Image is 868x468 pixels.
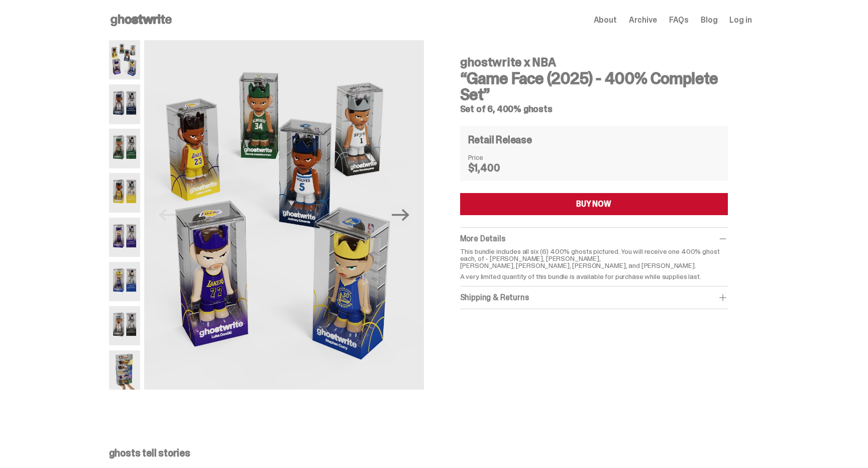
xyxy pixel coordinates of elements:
a: FAQs [669,16,689,24]
h4: Retail Release [468,135,532,145]
img: NBA-400-HG-Main.png [144,40,423,390]
img: NBA-400-HG-Luka.png [109,218,141,257]
p: This bundle includes all six (6) 400% ghosts pictured. You will receive one 400% ghost each, of -... [460,248,728,269]
div: BUY NOW [576,200,611,208]
span: More Details [460,233,505,244]
h3: “Game Face (2025) - 400% Complete Set” [460,70,728,103]
a: Blog [701,16,717,24]
a: Log in [729,16,751,24]
img: NBA-400-HG-Ant.png [109,84,141,124]
a: About [594,16,617,24]
img: NBA-400-HG%20Bron.png [109,173,141,212]
dt: Price [468,154,518,161]
img: NBA-400-HG-Steph.png [109,262,141,301]
p: A very limited quantity of this bundle is available for purchase while supplies last. [460,273,728,280]
img: NBA-400-HG-Main.png [109,40,141,79]
h5: Set of 6, 400% ghosts [460,105,728,114]
a: Archive [629,16,657,24]
div: Shipping & Returns [460,293,728,303]
p: ghosts tell stories [109,448,752,458]
img: NBA-400-HG-Wemby.png [109,306,141,345]
button: Next [390,204,412,226]
img: NBA-400-HG-Giannis.png [109,129,141,168]
button: BUY NOW [460,193,728,215]
h4: ghostwrite x NBA [460,56,728,68]
img: NBA-400-HG-Scale.png [109,350,141,390]
dd: $1,400 [468,163,518,173]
